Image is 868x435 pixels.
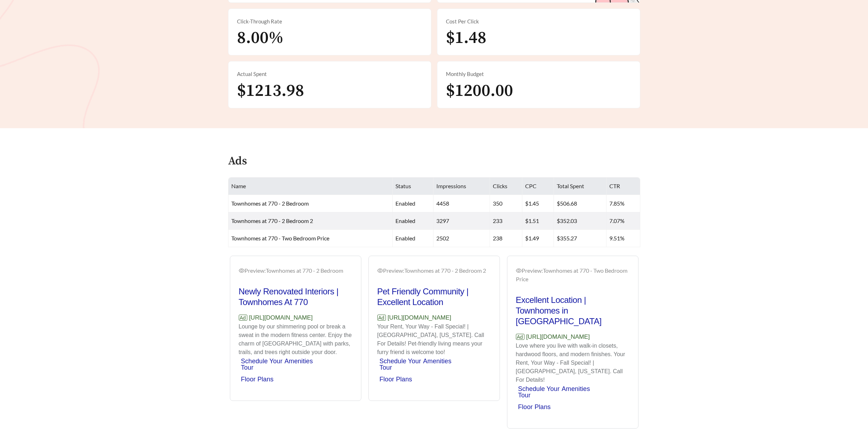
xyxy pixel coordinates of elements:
span: Townhomes at 770 - 2 Bedroom [231,200,309,207]
td: 9.51% [606,230,640,247]
span: Townhomes at 770 - 2 Bedroom 2 [231,217,313,224]
td: $355.27 [554,230,606,247]
th: Total Spent [554,178,606,195]
span: $1.48 [446,27,486,49]
div: Preview: Townhomes at 770 - 2 Bedroom [239,266,352,275]
div: Click-Through Rate [237,17,422,26]
div: Preview: Townhomes at 770 - Two Bedroom Price [516,266,630,283]
a: Schedule Your Tour [518,385,560,399]
span: eye [239,268,244,273]
span: $1213.98 [237,80,304,102]
div: Actual Spent [237,70,422,78]
span: enabled [395,235,415,241]
td: 3297 [433,212,490,230]
th: Impressions [433,178,490,195]
span: enabled [395,217,415,224]
span: Townhomes at 770 - Two Bedroom Price [231,235,329,241]
td: 4458 [433,195,490,212]
td: 7.07% [606,212,640,230]
p: [URL][DOMAIN_NAME] [239,313,352,322]
div: Cost Per Click [446,17,631,26]
span: enabled [395,200,415,207]
td: $352.03 [554,212,606,230]
a: Floor Plans [518,403,551,410]
td: 233 [490,212,522,230]
h2: Newly Renovated Interiors | Townhomes At 770 [239,286,352,308]
span: eye [516,268,522,273]
h2: Pet Friendly Community | Excellent Location [377,286,491,308]
p: [URL][DOMAIN_NAME] [377,313,491,322]
th: Status [393,178,433,195]
a: Schedule Your Tour [379,358,421,371]
a: Floor Plans [241,376,274,383]
span: 8.00% [237,27,284,49]
a: Amenities [562,385,590,392]
a: Amenities [285,358,313,365]
td: 2502 [433,230,490,247]
p: Lounge by our shimmering pool or break a sweat in the modern fitness center. Enjoy the charm of [... [239,322,352,357]
a: Amenities [423,358,452,365]
span: CTR [609,183,620,189]
p: [URL][DOMAIN_NAME] [516,332,630,342]
span: eye [377,268,383,273]
div: Preview: Townhomes at 770 - 2 Bedroom 2 [377,266,491,275]
h4: Ads [228,155,247,168]
td: 350 [490,195,522,212]
td: 7.85% [606,195,640,212]
td: $1.45 [522,195,554,212]
a: Schedule Your Tour [241,358,282,371]
h2: Excellent Location | Townhomes in [GEOGRAPHIC_DATA] [516,295,630,327]
div: Monthly Budget [446,70,631,78]
span: $1200.00 [446,80,513,102]
th: Name [228,178,393,195]
span: Ad [239,315,247,321]
a: Floor Plans [379,376,412,383]
span: Ad [377,315,386,321]
p: Love where you live with walk-in closets, hardwood floors, and modern finishes. Your Rent, Your W... [516,342,630,384]
th: Clicks [490,178,522,195]
td: $506.68 [554,195,606,212]
span: Ad [516,334,524,340]
span: CPC [525,183,537,189]
td: $1.49 [522,230,554,247]
td: 238 [490,230,522,247]
p: Your Rent, Your Way - Fall Special! | [GEOGRAPHIC_DATA], [US_STATE]. Call For Details! Pet-friend... [377,322,491,357]
td: $1.51 [522,212,554,230]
